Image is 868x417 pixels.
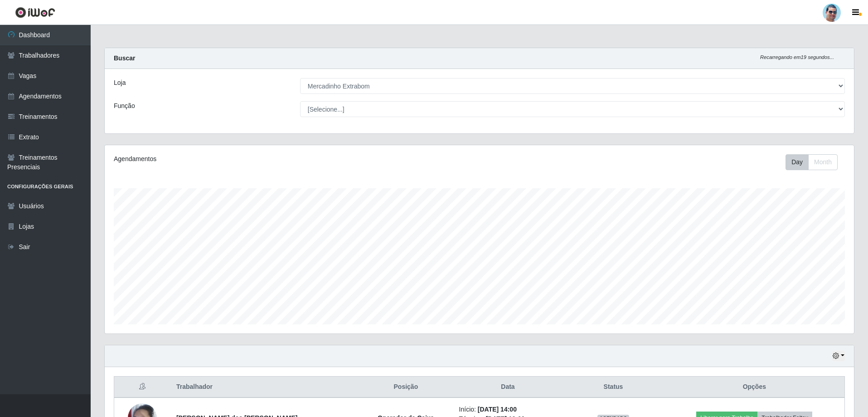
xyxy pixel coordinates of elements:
th: Opções [664,377,845,398]
li: Início: [459,405,557,414]
strong: Buscar [114,54,135,62]
div: Toolbar with button groups [786,154,845,170]
label: Função [114,101,135,111]
i: Recarregando em 19 segundos... [760,54,834,60]
th: Status [562,377,664,398]
div: Agendamentos [114,154,411,164]
label: Loja [114,78,126,88]
th: Data [454,377,563,398]
th: Posição [358,377,453,398]
button: Day [786,154,809,170]
img: CoreUI Logo [15,7,55,18]
button: Month [808,154,838,170]
th: Trabalhador [171,377,358,398]
time: [DATE] 14:00 [478,406,517,413]
div: First group [786,154,838,170]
